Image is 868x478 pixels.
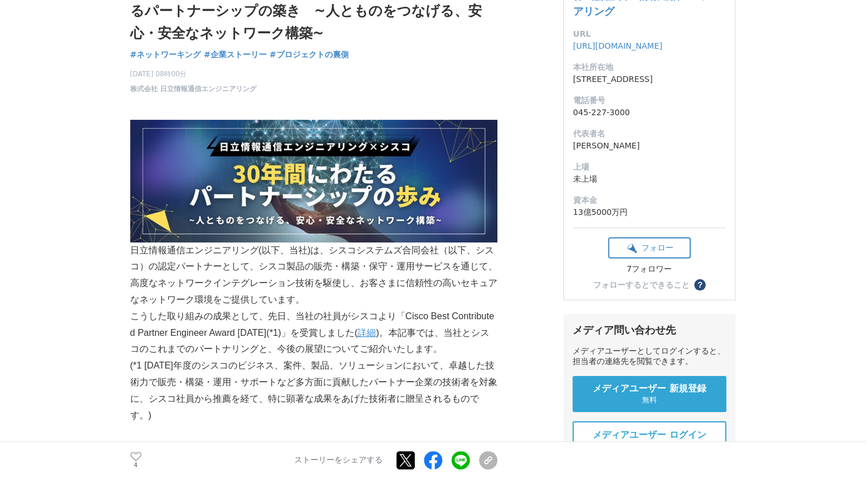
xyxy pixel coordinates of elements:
span: #企業ストーリー [204,49,267,60]
p: 日立情報通信エンジニアリング(以下、当社)は、シスコシステムズ合同会社（以下、シスコ）の認定パートナーとして、シスコ製品の販売・構築・保守・運用サービスを通じて、高度なネットワークインテグレーシ... [130,120,497,308]
span: メディアユーザー 新規登録 [593,383,706,395]
span: #ネットワーキング [130,49,201,60]
div: メディア問い合わせ先 [573,323,726,337]
p: こうした取り組みの成果として、先日、当社の社員がシスコより「Cisco Best Contributed Partner Engineer Award [DATE](*1)」を受賞しました( )... [130,308,497,358]
dd: 未上場 [573,173,726,185]
span: #プロジェクトの裏側 [270,49,349,60]
a: [URL][DOMAIN_NAME] [573,41,663,50]
dd: 13億5000万円 [573,206,726,218]
a: #プロジェクトの裏側 [270,49,349,61]
div: メディアユーザーとしてログインすると、担当者の連絡先を閲覧できます。 [573,346,726,367]
dd: [STREET_ADDRESS] [573,73,726,85]
dt: 上場 [573,161,726,173]
a: メディアユーザー 新規登録 無料 [573,376,726,412]
span: メディアユーザー ログイン [593,429,706,441]
span: [DATE] 08時00分 [130,69,256,79]
span: 無料 [642,395,657,405]
a: 詳細 [357,328,376,338]
a: メディアユーザー ログイン 既に登録済みの方はこちら [573,421,726,460]
dt: URL [573,28,726,40]
button: ？ [694,279,706,291]
a: 株式会社 日立情報通信エンジニアリング [130,84,256,94]
button: フォロー [608,237,691,258]
dt: 代表者名 [573,128,726,140]
p: (*1 [DATE]年度のシスコのビジネス、案件、製品、ソリューションにおいて、卓越した技術力で販売・構築・運用・サポートなど多方面に貢献したパートナー企業の技術者を対象に、シスコ社員から推薦を... [130,358,497,424]
img: thumbnail_291a6e60-8c83-11f0-9d6d-a329db0dd7a1.png [130,120,497,242]
dd: [PERSON_NAME] [573,140,726,152]
dd: 045-227-3000 [573,107,726,119]
dt: 電話番号 [573,95,726,107]
a: #企業ストーリー [204,49,267,61]
p: ストーリーをシェアする [294,455,383,465]
div: フォローするとできること [593,281,690,289]
span: ？ [696,281,704,289]
div: 7フォロワー [608,264,691,275]
dt: 資本金 [573,194,726,206]
p: 4 [130,463,142,468]
dt: 本社所在地 [573,61,726,73]
a: #ネットワーキング [130,49,201,61]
